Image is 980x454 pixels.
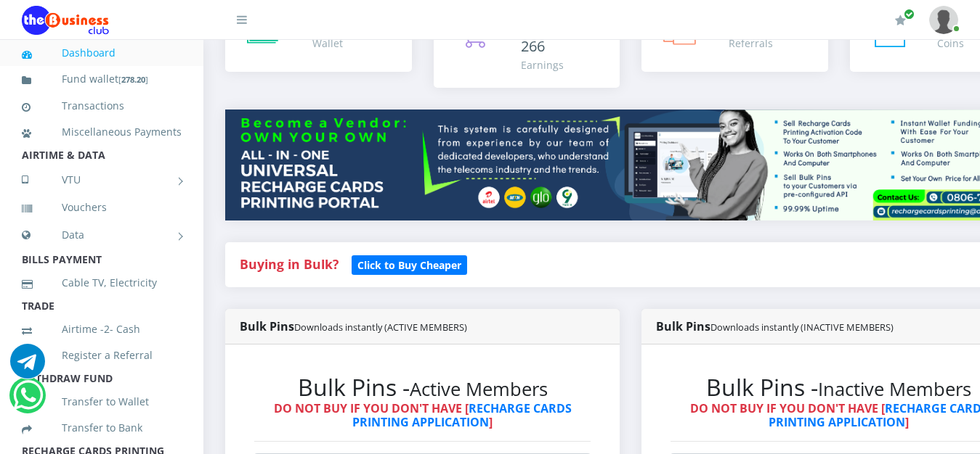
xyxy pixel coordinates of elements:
a: Click to Buy Cheaper [352,255,467,273]
strong: Buying in Bulk? [240,255,339,273]
div: Coins [937,36,964,51]
a: Fund wallet[278.20] [22,62,182,96]
strong: DO NOT BUY IF YOU DON'T HAVE [ ] [274,400,572,430]
a: Airtime -2- Cash [22,313,182,346]
h2: Bulk Pins - [254,373,591,401]
div: Wallet [312,36,346,51]
a: VTU [22,162,182,198]
a: Vouchers [22,191,182,224]
img: User [929,6,958,34]
a: Transactions [22,89,182,123]
small: Inactive Members [818,376,971,402]
a: Chat for support [10,355,45,379]
b: Click to Buy Cheaper [357,258,461,272]
a: Miscellaneous Payments [22,115,182,149]
a: Data [22,217,182,253]
div: Referrals [729,36,773,51]
div: Earnings [521,57,606,73]
a: Dashboard [22,36,182,70]
a: Chat for support [13,389,43,413]
img: Logo [22,6,109,35]
small: [ ] [118,74,148,85]
small: Active Members [410,376,548,402]
a: Transfer to Bank [22,411,182,445]
a: Register a Referral [22,339,182,372]
strong: Bulk Pins [656,318,894,334]
a: RECHARGE CARDS PRINTING APPLICATION [352,400,572,430]
i: Renew/Upgrade Subscription [895,15,906,26]
a: Cable TV, Electricity [22,266,182,300]
b: 278.20 [121,74,145,85]
span: Renew/Upgrade Subscription [904,9,915,20]
small: Downloads instantly (INACTIVE MEMBERS) [710,321,894,334]
small: Downloads instantly (ACTIVE MEMBERS) [294,321,467,334]
a: Transfer to Wallet [22,385,182,418]
strong: Bulk Pins [240,318,467,334]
